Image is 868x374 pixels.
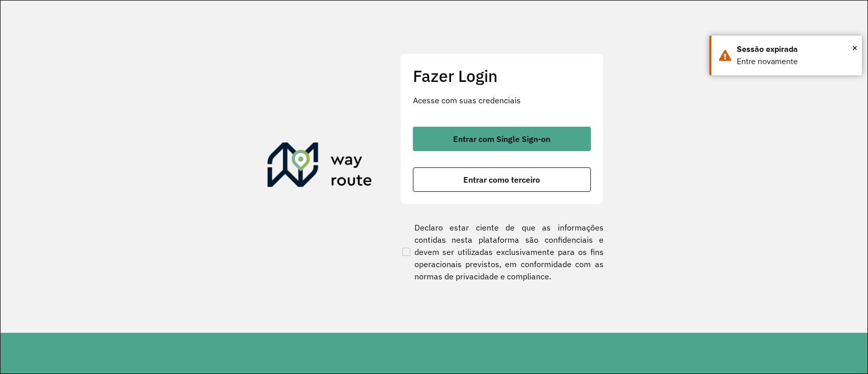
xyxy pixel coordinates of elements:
[413,66,591,85] h2: Fazer Login
[852,40,857,55] button: Close
[852,40,857,55] span: ×
[453,135,550,143] span: Entrar com Single Sign-on
[413,94,591,106] p: Acesse com suas credenciais
[737,55,854,68] div: Entre novamente
[267,142,372,191] img: Roteirizador AmbevTech
[463,176,540,184] span: Entrar como terceiro
[400,221,604,282] label: Declaro estar ciente de que as informações contidas nesta plataforma são confidenciais e devem se...
[413,167,591,192] button: button
[737,43,854,55] div: Sessão expirada
[413,127,591,151] button: button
